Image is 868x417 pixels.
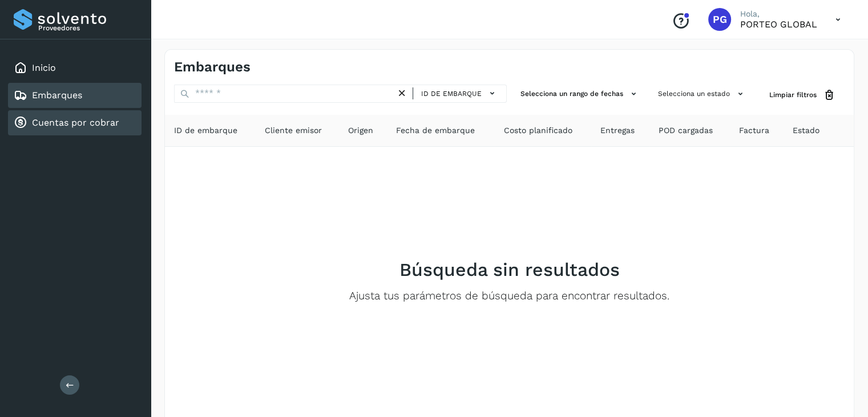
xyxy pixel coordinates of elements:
[8,55,142,81] div: Inicio
[399,259,620,280] h2: Búsqueda sin resultados
[418,85,502,102] button: ID de embarque
[349,290,669,303] p: Ajusta tus parámetros de búsqueda para encontrar resultados.
[659,125,713,137] span: POD cargadas
[348,125,373,137] span: Origen
[600,125,635,137] span: Entregas
[421,89,482,99] span: ID de embarque
[760,85,845,106] button: Limpiar filtros
[174,125,237,137] span: ID de embarque
[396,125,475,137] span: Fecha de embarque
[740,9,817,19] p: Hola,
[38,24,137,32] p: Proveedores
[32,117,119,128] a: Cuentas por cobrar
[740,19,817,30] p: PORTEO GLOBAL
[769,90,817,100] span: Limpiar filtros
[516,85,644,103] button: Selecciona un rango de fechas
[174,59,251,75] h4: Embarques
[32,62,56,73] a: Inicio
[265,125,322,137] span: Cliente emisor
[8,110,142,135] div: Cuentas por cobrar
[739,125,769,137] span: Factura
[8,83,142,108] div: Embarques
[793,125,819,137] span: Estado
[504,125,572,137] span: Costo planificado
[32,90,82,101] a: Embarques
[653,85,751,103] button: Selecciona un estado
